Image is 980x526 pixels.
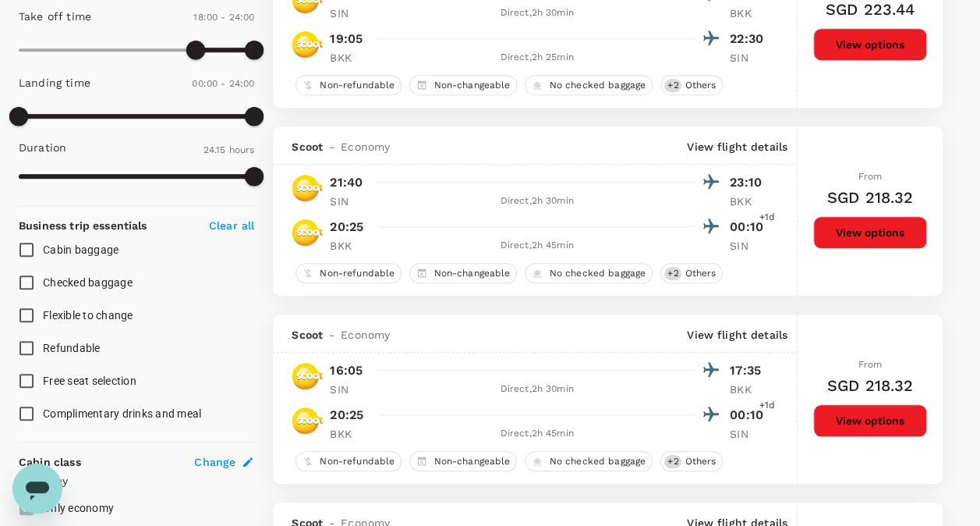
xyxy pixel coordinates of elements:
[330,406,363,425] p: 20:25
[730,5,769,21] p: BKK
[341,139,390,155] span: Economy
[409,451,517,471] div: Non-changeable
[295,451,402,471] div: Non-refundable
[409,75,517,95] div: Non-changeable
[687,327,787,343] p: View flight details
[759,398,775,414] span: +1d
[525,451,653,471] div: No checked baggage
[323,139,341,155] span: -
[43,342,101,354] span: Refundable
[660,75,723,95] div: +2Others
[543,455,652,468] span: No checked baggage
[12,464,62,514] iframe: Button to launch messaging window
[730,382,769,397] p: BKK
[730,426,769,442] p: SIN
[664,455,681,468] span: + 2
[378,50,695,66] div: Direct , 2h 25min
[813,216,927,249] button: View options
[313,455,401,468] span: Non-refundable
[813,404,927,437] button: View options
[313,267,401,280] span: Non-refundable
[43,375,136,387] span: Free seat selection
[660,263,723,283] div: +2Others
[341,327,390,343] span: Economy
[330,5,369,21] p: SIN
[427,455,516,468] span: Non-changeable
[295,75,402,95] div: Non-refundable
[330,194,369,209] p: SIN
[759,210,775,226] span: +1d
[193,12,254,23] span: 18:00 - 24:00
[678,79,722,92] span: Others
[678,455,722,468] span: Others
[330,218,363,236] p: 20:25
[687,139,787,155] p: View flight details
[827,185,914,210] h6: SGD 218.32
[330,50,369,66] p: BKK
[323,327,341,343] span: -
[19,219,147,232] strong: Business trip essentials
[678,267,722,280] span: Others
[313,79,401,92] span: Non-refundable
[292,29,323,60] img: TR
[292,361,323,392] img: TR
[43,309,133,322] span: Flexible to change
[664,79,681,92] span: + 2
[43,243,119,256] span: Cabin baggage
[19,473,254,489] p: Economy
[827,373,914,398] h6: SGD 218.32
[730,238,769,254] p: SIN
[194,454,235,470] span: Change
[543,267,652,280] span: No checked baggage
[660,451,723,471] div: +2Others
[330,382,369,397] p: SIN
[378,382,695,397] div: Direct , 2h 30min
[292,139,323,155] span: Scoot
[330,173,363,192] p: 21:40
[19,456,81,468] strong: Cabin class
[209,218,254,233] p: Clear all
[43,407,201,420] span: Complimentary drinks and meal
[295,263,402,283] div: Non-refundable
[378,5,695,21] div: Direct , 2h 30min
[378,426,695,442] div: Direct , 2h 45min
[43,502,114,514] span: Only economy
[730,194,769,209] p: BKK
[427,267,516,280] span: Non-changeable
[330,238,369,254] p: BKK
[409,263,517,283] div: Non-changeable
[43,276,133,289] span: Checked baggage
[730,406,769,425] p: 00:10
[427,79,516,92] span: Non-changeable
[292,327,323,343] span: Scoot
[192,78,254,89] span: 00:00 - 24:00
[19,75,90,91] p: Landing time
[330,426,369,442] p: BKK
[292,172,323,204] img: TR
[292,405,323,436] img: TR
[378,238,695,254] div: Direct , 2h 45min
[730,30,769,48] p: 22:30
[730,173,769,192] p: 23:10
[664,267,681,280] span: + 2
[813,28,927,61] button: View options
[730,50,769,66] p: SIN
[525,263,653,283] div: No checked baggage
[858,359,883,370] span: From
[525,75,653,95] div: No checked baggage
[730,361,769,380] p: 17:35
[330,361,363,380] p: 16:05
[378,194,695,209] div: Direct , 2h 30min
[292,217,323,248] img: TR
[543,79,652,92] span: No checked baggage
[19,9,91,24] p: Take off time
[858,171,883,182] span: From
[19,140,66,155] p: Duration
[330,30,363,48] p: 19:05
[203,144,255,155] span: 24.15 hours
[730,218,769,236] p: 00:10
